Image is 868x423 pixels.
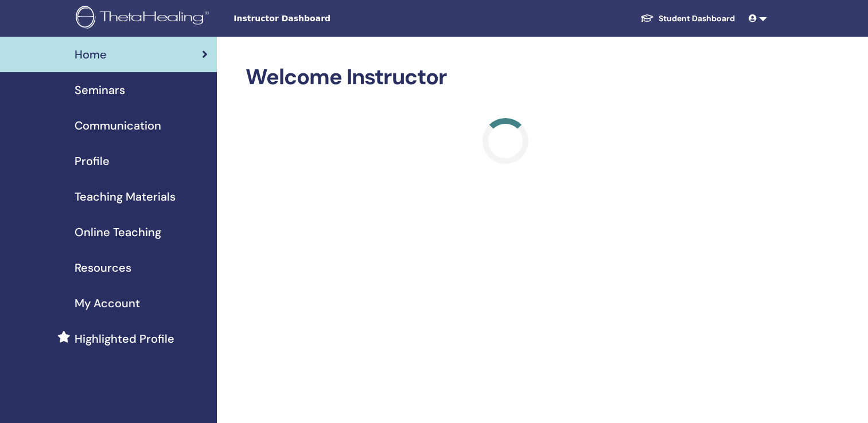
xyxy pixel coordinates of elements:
span: Online Teaching [75,224,161,241]
a: Student Dashboard [631,8,744,29]
span: Resources [75,259,131,276]
span: My Account [75,295,140,312]
span: Seminars [75,81,125,99]
span: Teaching Materials [75,188,176,205]
h2: Welcome Instructor [246,64,765,91]
span: Home [75,46,107,63]
span: Profile [75,152,110,170]
img: graduation-cap-white.svg [640,13,654,23]
span: Instructor Dashboard [233,13,406,25]
span: Communication [75,117,161,134]
img: logo.png [76,6,213,32]
span: Highlighted Profile [75,330,174,347]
